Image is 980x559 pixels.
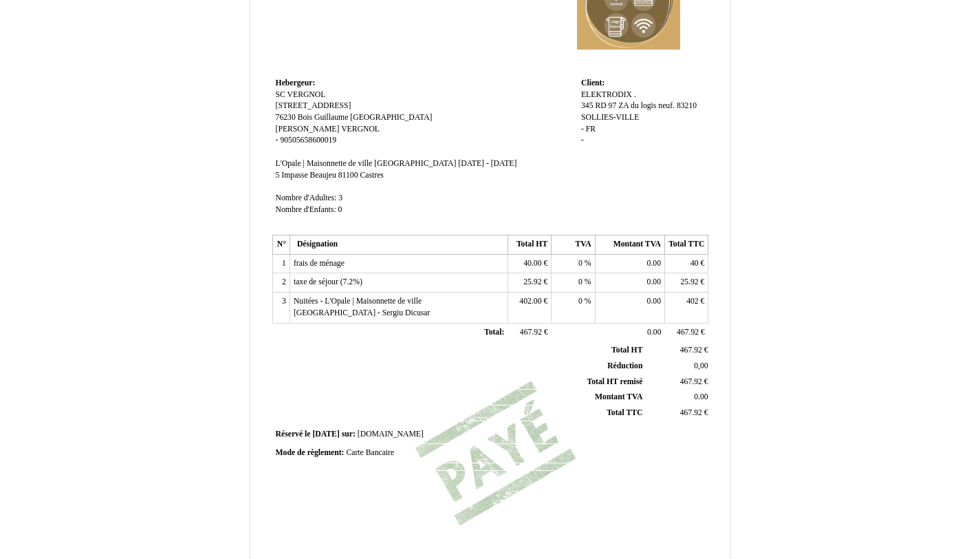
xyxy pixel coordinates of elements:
[586,125,596,134] span: FR
[341,125,380,134] span: VERGNOL
[360,171,383,180] span: Castres
[458,159,516,168] span: [DATE] - [DATE]
[552,254,595,273] td: %
[508,273,551,293] td: €
[665,254,708,273] td: €
[519,297,541,306] span: 402.00
[276,205,336,214] span: Nombre d'Enfants:
[694,361,708,370] span: 0,00
[276,125,340,134] span: [PERSON_NAME]
[290,235,508,255] th: Désignation
[508,323,551,342] td: €
[276,430,311,439] span: Réservé le
[647,277,661,286] span: 0.00
[350,113,432,122] span: [GEOGRAPHIC_DATA]
[552,273,595,293] td: %
[294,259,345,268] span: frais de ménage
[581,78,605,87] span: Client:
[552,235,595,255] th: TVA
[647,297,661,306] span: 0.00
[665,323,708,342] td: €
[680,277,698,286] span: 25.92
[523,259,541,268] span: 40.00
[276,136,279,145] span: -
[595,235,664,255] th: Montant TVA
[508,235,551,255] th: Total HT
[581,125,584,134] span: -
[338,171,358,180] span: 81100
[552,293,595,323] td: %
[665,273,708,293] td: €
[686,297,699,306] span: 402
[272,273,290,293] td: 2
[508,293,551,323] td: €
[581,90,632,99] span: ELEKTRODIX
[578,297,582,306] span: 0
[294,277,362,286] span: taxe de séjour (7.2%)
[665,293,708,323] td: €
[578,259,582,268] span: 0
[338,205,342,214] span: 0
[645,405,710,421] td: €
[276,101,351,110] span: [STREET_ADDRESS]
[11,6,52,47] button: Ouvrir le widget de chat LiveChat
[645,374,710,390] td: €
[338,193,342,202] span: 3
[346,448,394,457] span: Carte Bancaire
[595,392,642,401] span: Montant TVA
[680,346,702,355] span: 467.92
[647,259,661,268] span: 0.00
[520,328,542,337] span: 467.92
[647,328,661,337] span: 0.00
[272,254,290,273] td: 1
[484,328,504,337] span: Total:
[276,90,326,99] span: SC VERGNOL
[607,408,642,417] span: Total TTC
[276,193,337,202] span: Nombre d'Adultes:
[587,377,642,386] span: Total HT remisé
[312,430,339,439] span: [DATE]
[665,235,708,255] th: Total TTC
[578,277,582,286] span: 0
[276,159,457,168] span: L'Opale | Maisonnette de ville [GEOGRAPHIC_DATA]
[607,361,642,370] span: Réduction
[272,293,290,323] td: 3
[581,136,584,145] span: -
[523,277,541,286] span: 25.92
[276,113,296,122] span: 76230
[645,343,710,358] td: €
[581,101,697,122] span: 345 RD 97 ZA du logis neuf. 83210 SOLLIES-VILLE
[280,136,336,145] span: 90505658600019
[276,78,316,87] span: Hebergeur:
[694,392,708,401] span: 0.00
[294,297,431,317] span: Nuitées - L'Opale | Maisonnette de ville [GEOGRAPHIC_DATA] - Sergiu Dicusar
[680,408,702,417] span: 467.92
[276,448,345,457] span: Mode de règlement:
[680,377,702,386] span: 467.92
[358,430,424,439] span: [DOMAIN_NAME]
[690,259,699,268] span: 40
[342,430,356,439] span: sur:
[677,328,699,337] span: 467.92
[298,113,349,122] span: Bois Guillaume
[272,235,290,255] th: N°
[276,171,336,180] span: 5 Impasse Beaujeu
[611,346,642,355] span: Total HT
[634,90,636,99] span: .
[508,254,551,273] td: €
